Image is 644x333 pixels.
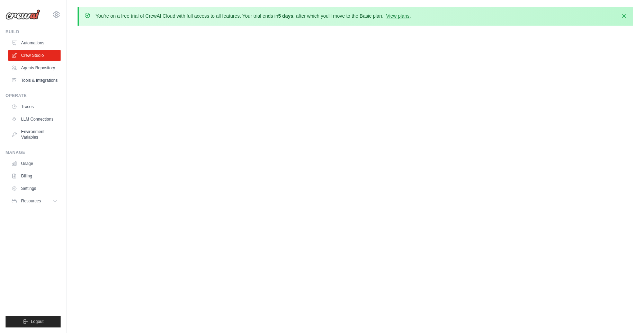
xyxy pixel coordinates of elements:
[278,13,293,19] strong: 5 days
[8,75,61,86] a: Tools & Integrations
[6,93,61,98] div: Operate
[21,198,41,204] span: Resources
[8,62,61,73] a: Agents Repository
[6,150,61,155] div: Manage
[8,126,61,143] a: Environment Variables
[31,319,44,324] span: Logout
[96,12,411,19] p: You're on a free trial of CrewAI Cloud with full access to all features. Your trial ends in , aft...
[386,13,409,19] a: View plans
[8,50,61,61] a: Crew Studio
[8,101,61,112] a: Traces
[6,316,61,327] button: Logout
[6,9,40,20] img: Logo
[6,29,61,35] div: Build
[8,195,61,207] button: Resources
[8,37,61,49] a: Automations
[8,114,61,125] a: LLM Connections
[8,158,61,169] a: Usage
[8,183,61,194] a: Settings
[8,170,61,182] a: Billing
